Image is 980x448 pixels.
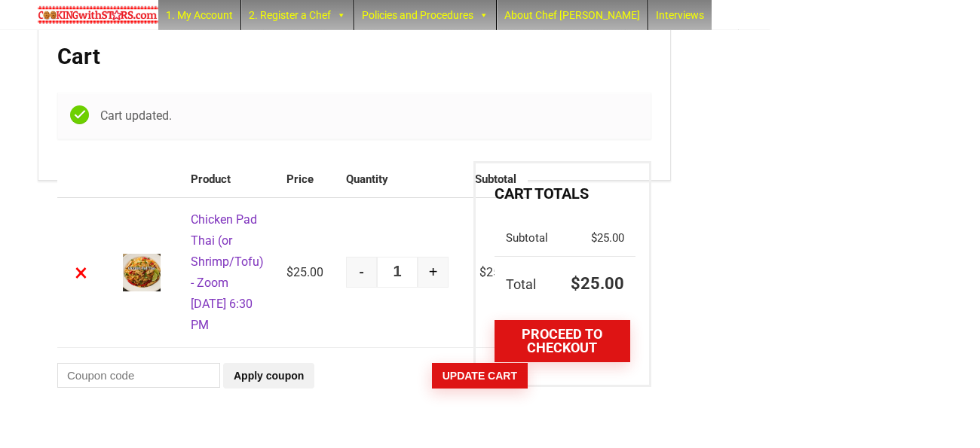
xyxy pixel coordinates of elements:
[495,182,630,205] h2: Cart totals
[286,265,293,279] span: $
[38,6,158,24] img: Chef Paula's Cooking With Stars
[418,257,449,288] button: +
[346,257,377,288] button: -
[464,161,528,198] th: Subtotal
[286,265,323,279] bdi: 25.00
[495,320,630,362] a: Proceed to checkout
[275,161,335,198] th: Price
[495,257,559,303] th: Total
[57,44,651,69] h1: Cart
[69,261,93,285] a: Remove Chicken Pad Thai (or Shrimp/Tofu) - Zoom Monday Oct 6, 2025 @ 6:30 PM from cart
[495,220,559,257] th: Subtotal
[57,363,220,388] input: Coupon code
[57,93,651,139] div: Cart updated.
[377,257,418,288] input: Qty
[591,231,597,245] span: $
[591,231,624,245] bdi: 25.00
[571,274,624,293] bdi: 25.00
[432,363,528,389] button: Update cart
[179,161,275,198] th: Product
[571,274,580,293] span: $
[191,212,264,332] a: Chicken Pad Thai (or Shrimp/Tofu) - Zoom [DATE] 6:30 PM
[223,363,314,389] button: Apply coupon
[123,254,161,291] img: Chicken Pad Thai (or Shrimp/Tofu) - Zoom Monday Oct 6, 2025 @ 6:30 PM
[335,161,464,198] th: Quantity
